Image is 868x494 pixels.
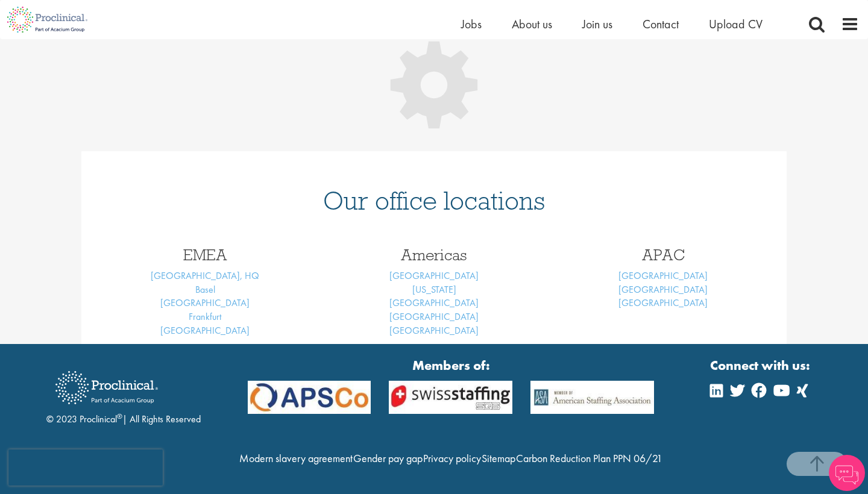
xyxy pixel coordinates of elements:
img: APSCo [521,381,663,413]
div: © 2023 Proclinical | All Rights Reserved [46,362,201,427]
h3: APAC [558,247,769,263]
img: APSCo [239,381,380,413]
a: Sitemap [482,451,515,465]
iframe: reCAPTCHA [8,449,163,486]
strong: Connect with us: [710,356,813,375]
h3: EMEA [99,247,310,263]
a: [GEOGRAPHIC_DATA] [389,310,479,323]
img: Proclinical Recruitment [46,363,167,413]
a: Modern slavery agreement [239,451,353,465]
a: [GEOGRAPHIC_DATA] [160,324,250,337]
a: [GEOGRAPHIC_DATA] [389,269,479,282]
img: APSCo [380,381,521,413]
a: Carbon Reduction Plan PPN 06/21 [516,451,662,465]
a: [GEOGRAPHIC_DATA], HQ [151,269,259,282]
a: Contact [643,16,679,32]
a: [GEOGRAPHIC_DATA] [618,283,708,296]
a: [US_STATE] [412,283,456,296]
a: Upload CV [709,16,763,32]
a: [GEOGRAPHIC_DATA] [618,269,708,282]
a: [GEOGRAPHIC_DATA] [160,296,250,309]
a: Privacy policy [423,451,481,465]
a: Basel [195,283,215,296]
a: [GEOGRAPHIC_DATA] [389,296,479,309]
h1: Our office locations [99,187,769,214]
a: Gender pay gap [353,451,423,465]
a: Join us [582,16,612,32]
img: Chatbot [829,455,865,491]
a: Jobs [461,16,482,32]
h3: Americas [329,247,539,263]
a: Frankfurt [189,310,221,323]
a: [GEOGRAPHIC_DATA] [389,324,479,337]
sup: ® [117,411,122,421]
a: About us [512,16,552,32]
a: [GEOGRAPHIC_DATA] [618,296,708,309]
strong: Members of: [248,356,655,375]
